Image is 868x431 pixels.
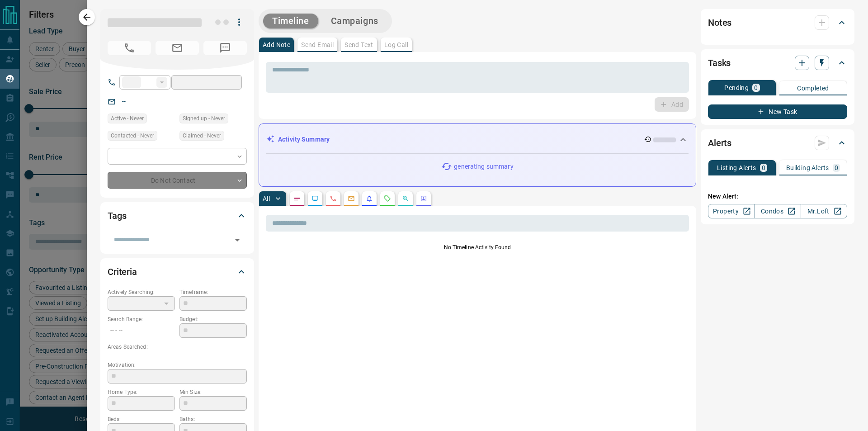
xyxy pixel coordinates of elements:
[786,165,829,171] p: Building Alerts
[708,15,731,30] h2: Notes
[179,315,247,323] p: Budget:
[111,114,144,123] span: Active - Never
[156,41,199,55] span: No Email
[179,388,247,396] p: Min Size:
[266,131,689,148] div: Activity Summary
[366,195,373,202] svg: Listing Alerts
[708,12,847,33] div: Notes
[179,288,247,296] p: Timeframe:
[278,135,330,144] p: Activity Summary
[754,85,758,91] p: 0
[293,195,301,202] svg: Notes
[231,234,244,246] button: Open
[708,132,847,154] div: Alerts
[708,192,847,201] p: New Alert:
[263,42,290,48] p: Add Note
[724,85,749,91] p: Pending
[108,323,175,338] p: -- - --
[797,85,829,91] p: Completed
[108,288,175,296] p: Actively Searching:
[108,265,137,279] h2: Criteria
[835,165,838,171] p: 0
[263,14,318,28] button: Timeline
[108,388,175,396] p: Home Type:
[183,114,225,123] span: Signed up - Never
[801,204,847,218] a: Mr.Loft
[108,315,175,323] p: Search Range:
[384,195,391,202] svg: Requests
[122,98,126,105] a: --
[108,261,247,283] div: Criteria
[263,195,270,202] p: All
[708,104,847,119] button: New Task
[266,243,689,251] p: No Timeline Activity Found
[179,415,247,423] p: Baths:
[108,41,151,55] span: No Number
[108,415,175,423] p: Beds:
[454,162,513,171] p: generating summary
[203,41,247,55] span: No Number
[322,14,387,28] button: Campaigns
[108,208,126,223] h2: Tags
[330,195,337,202] svg: Calls
[402,195,409,202] svg: Opportunities
[108,343,247,351] p: Areas Searched:
[708,136,731,150] h2: Alerts
[183,131,221,140] span: Claimed - Never
[108,205,247,227] div: Tags
[348,195,355,202] svg: Emails
[311,195,319,202] svg: Lead Browsing Activity
[108,361,247,369] p: Motivation:
[708,52,847,74] div: Tasks
[111,131,154,140] span: Contacted - Never
[108,172,247,189] div: Do Not Contact
[708,204,755,218] a: Property
[754,204,801,218] a: Condos
[420,195,427,202] svg: Agent Actions
[708,56,731,70] h2: Tasks
[762,165,765,171] p: 0
[717,165,756,171] p: Listing Alerts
